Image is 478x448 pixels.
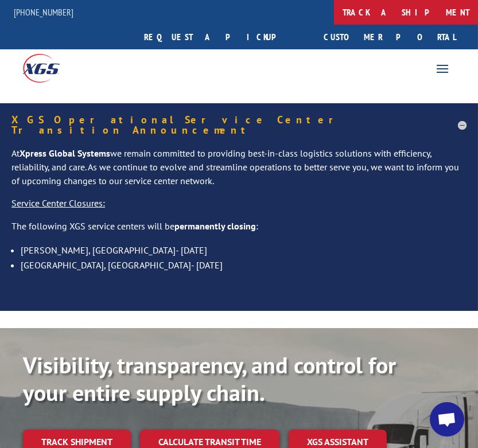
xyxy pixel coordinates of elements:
[21,243,467,258] li: [PERSON_NAME], [GEOGRAPHIC_DATA]- [DATE]
[315,25,464,49] a: Customer Portal
[11,115,467,135] h5: XGS Operational Service Center Transition Announcement
[430,402,464,437] a: Open chat
[11,220,467,243] p: The following XGS service centers will be :
[174,220,256,232] strong: permanently closing
[23,350,396,407] b: Visibility, transparency, and control for your entire supply chain.
[14,6,73,18] a: [PHONE_NUMBER]
[21,258,467,272] li: [GEOGRAPHIC_DATA], [GEOGRAPHIC_DATA]- [DATE]
[11,197,105,209] u: Service Center Closures:
[20,147,110,159] strong: Xpress Global Systems
[11,147,467,197] p: At we remain committed to providing best-in-class logistics solutions with efficiency, reliabilit...
[135,25,301,49] a: Request a pickup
